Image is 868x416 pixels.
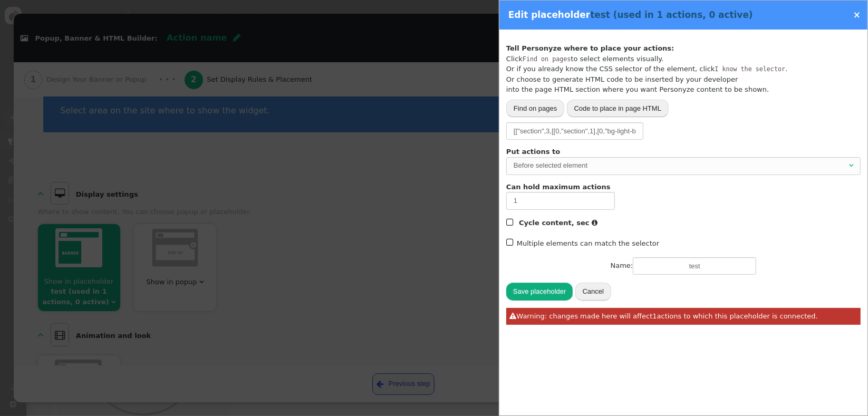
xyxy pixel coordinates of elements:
tt: I know the selector [715,65,786,73]
span:  [592,219,597,226]
button: Cancel [575,283,611,301]
span:  [506,216,515,229]
span:  [506,236,515,249]
b: Put actions to [506,148,560,156]
input: Name this container [633,257,756,275]
tt: Find on pages [523,55,571,63]
b: Tell Personyze where to place your actions: [506,44,674,52]
div: Before selected element [514,160,847,171]
b: Can hold maximum actions [506,183,611,191]
button: Find on pages [506,100,564,118]
label: Multiple elements can match the selector [506,239,659,247]
span:  [510,313,517,320]
span:  [849,162,853,169]
a: Warning: changes made here will affect1actions to which this placeholder is connected. [506,308,861,325]
b: Cycle content, sec [519,219,590,227]
button: Code to place in page HTML [567,100,669,118]
button: Save placeholder [506,283,573,301]
span: 1 [652,312,657,320]
div: Click to select elements visually. Or if you already know the CSS selector of the element, click ... [506,43,787,95]
div: Name: [506,257,861,275]
a: × [853,9,861,20]
span: test (used in 1 actions, 0 active) [590,9,753,20]
input: CSS selector of element, or Personyze generated selector [506,122,643,140]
